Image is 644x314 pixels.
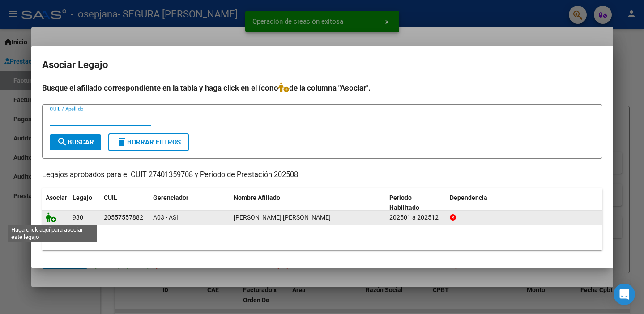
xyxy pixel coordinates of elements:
[230,188,386,218] datatable-header-cell: Nombre Afiliado
[104,212,143,223] div: 20557557882
[100,188,149,218] datatable-header-cell: CUIL
[389,194,419,212] span: Periodo Habilitado
[69,188,100,218] datatable-header-cell: Legajo
[446,188,602,218] datatable-header-cell: Dependencia
[116,138,181,146] span: Borrar Filtros
[389,212,443,223] div: 202501 a 202512
[46,194,67,201] span: Asociar
[73,194,92,201] span: Legajo
[614,284,635,305] div: Open Intercom Messenger
[50,134,101,150] button: Buscar
[57,138,94,146] span: Buscar
[153,194,188,201] span: Gerenciador
[42,188,69,218] datatable-header-cell: Asociar
[108,133,189,151] button: Borrar Filtros
[234,214,331,221] span: ROSSI SCHMALZ ALEX AGUSTIN
[149,188,230,218] datatable-header-cell: Gerenciador
[104,194,117,201] span: CUIL
[386,188,446,218] datatable-header-cell: Periodo Habilitado
[234,194,280,201] span: Nombre Afiliado
[450,194,487,201] span: Dependencia
[116,136,127,147] mat-icon: delete
[153,214,178,221] span: A03 - ASI
[42,170,602,181] p: Legajos aprobados para el CUIT 27401359708 y Período de Prestación 202508
[42,228,602,250] div: 1 registros
[57,136,68,147] mat-icon: search
[73,214,83,221] span: 930
[42,82,602,94] h4: Busque el afiliado correspondiente en la tabla y haga click en el ícono de la columna "Asociar".
[42,56,602,73] h2: Asociar Legajo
